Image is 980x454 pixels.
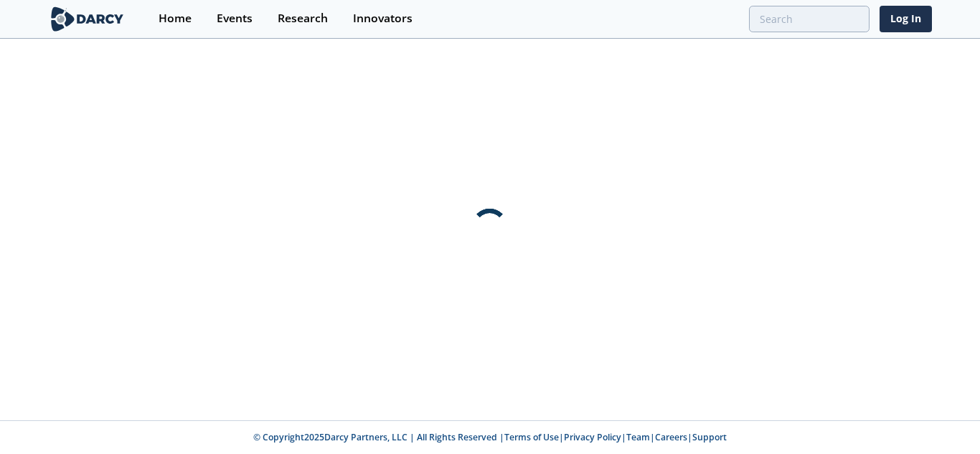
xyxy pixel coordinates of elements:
[504,431,559,443] a: Terms of Use
[749,6,870,32] input: Advanced Search
[48,6,126,32] img: logo-wide.svg
[655,431,687,443] a: Careers
[217,13,253,24] div: Events
[159,13,192,24] div: Home
[278,13,328,24] div: Research
[692,431,727,443] a: Support
[880,6,932,32] a: Log In
[564,431,621,443] a: Privacy Policy
[626,431,650,443] a: Team
[51,431,929,444] p: © Copyright 2025 Darcy Partners, LLC | All Rights Reserved | | | | |
[353,13,413,24] div: Innovators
